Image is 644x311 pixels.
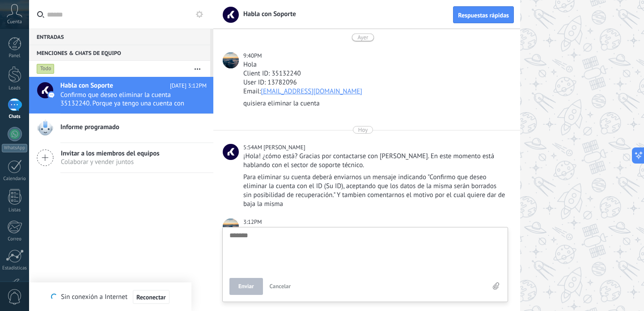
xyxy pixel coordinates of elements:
span: Enviar [238,283,254,290]
div: Leads [2,85,28,91]
span: Cuenta [7,19,22,25]
div: Hoy [358,126,368,134]
div: Email: [243,87,506,96]
span: Habla con Soporte [238,10,296,18]
div: Listas [2,207,28,213]
span: Confirmo que deseo eliminar la cuenta 35132240. Porque ya tengo una cuenta con otro correo y por ... [60,91,190,108]
div: Hola [243,60,506,69]
div: WhatsApp [2,144,27,152]
span: Reconectar [136,294,166,300]
span: Jarcy M [263,143,305,151]
span: Respuestas rápidas [458,12,509,18]
button: Cancelar [266,278,295,295]
span: GABRIELA NOVA LONDOÑO [223,52,239,68]
div: Panel [2,53,28,59]
div: 5:54AM [243,143,263,152]
div: Chats [2,114,28,120]
a: Habla con Soporte [DATE] 3:12PM Confirmo que deseo eliminar la cuenta 35132240. Porque ya tengo u... [29,77,213,113]
div: quisiera eliminar la cuenta [243,99,506,108]
div: Para eliminar su cuenta deberá enviarnos un mensaje indicando "Confirmo que deseo eliminar la cue... [243,173,506,209]
span: Informe programado [60,123,119,132]
a: Informe programado [29,114,213,143]
div: Menciones & Chats de equipo [29,45,210,61]
div: Entradas [29,29,210,45]
div: 9:40PM [243,51,263,60]
a: [EMAIL_ADDRESS][DOMAIN_NAME] [261,87,362,96]
div: Sin conexión a Internet [51,290,169,304]
span: Invitar a los miembros del equipos [61,149,160,158]
span: Cancelar [270,282,291,290]
div: ¡Hola! ¿cómo está? Gracias por contactarse con [PERSON_NAME]. En este momento está hablando con e... [243,152,506,170]
button: Reconectar [133,290,169,304]
span: GABRIELA NOVA LONDOÑO [223,219,239,235]
div: Client ID: 35132240 [243,69,506,78]
button: Enviar [229,278,263,295]
button: Respuestas rápidas [453,6,514,23]
div: Confirmo que deseo eliminar la cuenta 35132240. [243,227,506,235]
div: Correo [2,236,28,242]
span: Jarcy M [223,144,239,160]
span: [DATE] 3:12PM [170,81,207,90]
div: Calendario [2,176,28,182]
div: 3:12PM [243,218,263,227]
span: Habla con Soporte [60,81,113,90]
span: Colaborar y vender juntos [61,158,160,166]
div: Estadísticas [2,265,28,271]
div: User ID: 13782096 [243,78,506,87]
div: Todo [37,63,55,74]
